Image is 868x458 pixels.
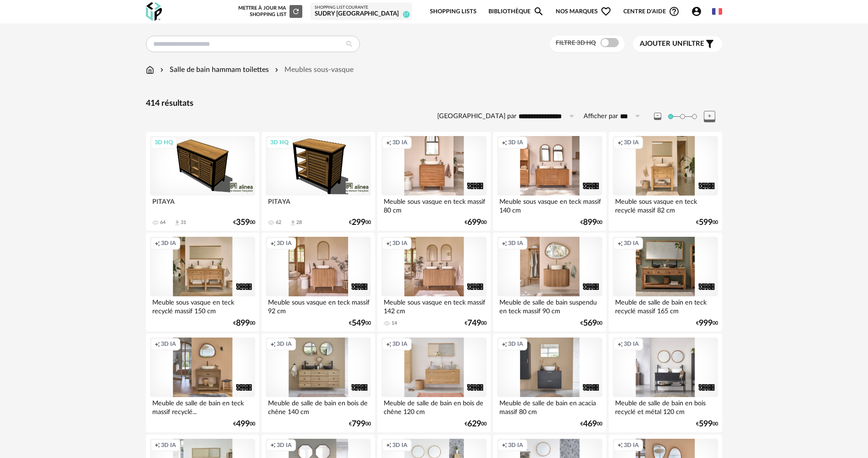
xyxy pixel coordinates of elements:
div: Meuble de salle de bain suspendu en teck massif 90 cm [497,296,602,315]
span: Nos marques [556,1,611,22]
span: Creation icon [386,240,391,247]
div: € 00 [696,320,718,327]
div: Meuble sous vasque en teck recyclé massif 82 cm [613,196,718,214]
div: € 00 [349,421,371,427]
span: Creation icon [270,340,276,348]
div: Meuble de salle de bain en bois recyclé et métal 120 cm [613,397,718,415]
span: Creation icon [270,240,276,247]
span: Ajouter un [640,40,683,47]
a: Creation icon 3D IA Meuble de salle de bain en bois recyclé et métal 120 cm €59900 [609,333,722,432]
span: 469 [583,421,597,427]
span: 899 [583,219,597,226]
span: Creation icon [502,340,507,348]
div: Meuble de salle de bain en teck recyclé massif 165 cm [613,296,718,315]
a: Creation icon 3D IA Meuble sous vasque en teck recyclé massif 150 cm €89900 [146,233,259,332]
span: 3D IA [161,240,176,247]
img: svg+xml;base64,PHN2ZyB3aWR0aD0iMTYiIGhlaWdodD0iMTciIHZpZXdCb3g9IjAgMCAxNiAxNyIgZmlsbD0ibm9uZSIgeG... [146,65,154,75]
span: 629 [467,421,481,427]
img: OXP [146,2,162,21]
a: Shopping Lists [430,1,477,22]
div: Meuble de salle de bain en teck massif recyclé... [150,397,255,415]
span: 799 [352,421,365,427]
div: € 00 [233,320,255,327]
span: Creation icon [617,139,623,146]
div: 414 résultats [146,98,722,109]
span: Centre d'aideHelp Circle Outline icon [623,6,680,17]
a: Creation icon 3D IA Meuble sous vasque en teck massif 92 cm €54900 [262,233,375,332]
span: Creation icon [502,139,507,146]
img: fr [712,6,722,16]
span: 3D IA [508,442,523,449]
img: svg+xml;base64,PHN2ZyB3aWR0aD0iMTYiIGhlaWdodD0iMTYiIHZpZXdCb3g9IjAgMCAxNiAxNiIgZmlsbD0ibm9uZSIgeG... [158,65,166,75]
span: 3D IA [392,240,407,247]
div: Shopping List courante [315,5,408,11]
span: Creation icon [386,139,391,146]
a: Creation icon 3D IA Meuble de salle de bain en bois de chêne 140 cm €79900 [262,333,375,432]
span: Creation icon [617,340,623,348]
span: Heart Outline icon [600,6,611,17]
div: 62 [276,219,281,226]
span: 3D IA [508,139,523,146]
label: [GEOGRAPHIC_DATA] par [437,112,516,121]
div: Mettre à jour ma Shopping List [236,5,302,18]
div: 64 [160,219,166,226]
div: Meuble sous vasque en teck massif 80 cm [381,196,487,214]
div: PITAYA [266,196,371,214]
a: Creation icon 3D IA Meuble de salle de bain en teck massif recyclé... €49900 [146,333,259,432]
span: 999 [699,320,713,327]
div: € 00 [465,219,487,226]
div: € 00 [349,219,371,226]
a: 3D HQ PITAYA 62 Download icon 28 €29900 [262,132,375,231]
div: € 00 [696,219,718,226]
a: BibliothèqueMagnify icon [488,1,544,22]
label: Afficher par [584,112,618,121]
span: 359 [236,219,250,226]
span: Creation icon [270,442,276,449]
div: € 00 [465,421,487,427]
div: Meuble de salle de bain en acacia massif 80 cm [497,397,602,415]
span: 499 [236,421,250,427]
a: Creation icon 3D IA Meuble sous vasque en teck massif 80 cm €69900 [377,132,491,231]
span: Creation icon [155,240,160,247]
span: Creation icon [155,340,160,348]
span: 3D IA [624,139,639,146]
div: Meuble sous vasque en teck massif 92 cm [266,296,371,315]
span: 3D IA [508,340,523,348]
span: 3D IA [277,340,292,348]
span: Refresh icon [292,9,300,14]
div: € 00 [580,320,602,327]
div: € 00 [465,320,487,327]
div: PITAYA [150,196,255,214]
div: Meuble de salle de bain en bois de chêne 120 cm [381,397,487,415]
span: 569 [583,320,597,327]
a: Creation icon 3D IA Meuble de salle de bain en bois de chêne 120 cm €62900 [377,333,491,432]
span: Creation icon [502,240,507,247]
a: Creation icon 3D IA Meuble de salle de bain suspendu en teck massif 90 cm €56900 [493,233,606,332]
a: Creation icon 3D IA Meuble sous vasque en teck massif 142 cm 14 €74900 [377,233,491,332]
span: 599 [699,219,713,226]
a: 3D HQ PITAYA 64 Download icon 31 €35900 [146,132,259,231]
span: Creation icon [155,442,160,449]
div: € 00 [696,421,718,427]
div: € 00 [580,219,602,226]
span: Download icon [174,219,181,226]
span: 3D IA [624,340,639,348]
div: 3D HQ [150,136,177,148]
a: Creation icon 3D IA Meuble de salle de bain en acacia massif 80 cm €46900 [493,333,606,432]
span: 3D IA [277,240,292,247]
a: Shopping List courante SUDRY [GEOGRAPHIC_DATA] 17 [315,5,408,18]
span: Creation icon [617,240,623,247]
div: Meuble sous vasque en teck recyclé massif 150 cm [150,296,255,315]
button: Ajouter unfiltre Filter icon [633,36,722,52]
span: Creation icon [617,442,623,449]
span: 699 [467,219,481,226]
span: Help Circle Outline icon [669,6,680,17]
span: 3D IA [508,240,523,247]
div: 31 [181,219,186,226]
span: 599 [699,421,713,427]
span: Filter icon [704,38,715,49]
span: filtre [640,39,704,49]
span: 899 [236,320,250,327]
div: Meuble sous vasque en teck massif 140 cm [497,196,602,214]
span: Download icon [289,219,296,226]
